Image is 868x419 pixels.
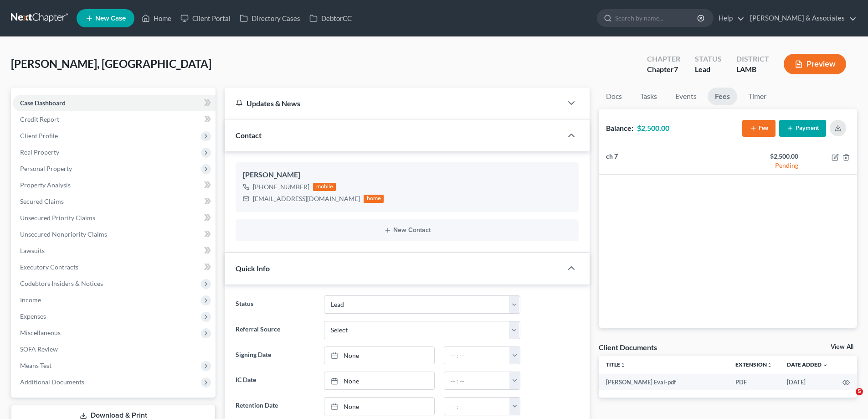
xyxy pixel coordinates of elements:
span: Case Dashboard [20,99,66,107]
a: Lawsuits [13,243,216,259]
td: [PERSON_NAME] Eval-pdf [599,374,728,390]
div: LAMB [736,64,769,75]
span: Unsecured Priority Claims [20,214,95,222]
a: Executory Contracts [13,259,216,275]
span: Unsecured Nonpriority Claims [20,230,107,238]
a: Case Dashboard [13,95,216,111]
a: SOFA Review [13,341,216,357]
input: -- : -- [444,347,510,364]
span: Property Analysis [20,181,71,189]
i: unfold_more [620,362,626,368]
input: -- : -- [444,398,510,415]
span: Credit Report [20,115,59,123]
span: SOFA Review [20,345,58,353]
div: Status [695,54,722,64]
a: Timer [741,88,774,105]
a: None [324,398,434,415]
span: Expenses [20,312,46,320]
span: Secured Claims [20,197,64,205]
div: home [364,195,384,203]
td: [DATE] [780,374,835,390]
a: Events [668,88,704,105]
span: New Case [95,15,126,22]
td: PDF [728,374,780,390]
span: 5 [856,388,863,395]
span: Quick Info [236,264,270,273]
a: Property Analysis [13,177,216,193]
div: Chapter [647,54,680,64]
div: $2,500.00 [735,152,798,161]
a: Docs [599,88,629,105]
button: New Contact [243,227,571,234]
a: Fees [708,88,737,105]
span: Executory Contracts [20,263,78,271]
span: Lawsuits [20,247,45,254]
input: Search by name... [615,10,699,26]
a: None [324,347,434,364]
a: Home [137,10,176,26]
a: Directory Cases [235,10,305,26]
div: Lead [695,64,722,75]
a: Unsecured Nonpriority Claims [13,226,216,243]
a: Secured Claims [13,193,216,210]
div: Pending [735,161,798,170]
label: Status [231,295,319,314]
a: Date Added expand_more [787,361,828,368]
span: [PERSON_NAME], [GEOGRAPHIC_DATA] [11,57,211,70]
a: Titleunfold_more [606,361,626,368]
button: Payment [779,120,826,137]
input: -- : -- [444,372,510,389]
a: DebtorCC [305,10,356,26]
label: Referral Source [231,321,319,339]
span: Income [20,296,41,304]
div: [EMAIL_ADDRESS][DOMAIN_NAME] [253,194,360,203]
div: District [736,54,769,64]
a: Tasks [633,88,664,105]
span: Client Profile [20,132,58,140]
label: IC Date [231,372,319,390]
button: Fee [742,120,776,137]
iframe: Intercom live chat [837,388,859,410]
div: [PHONE_NUMBER] [253,182,309,191]
i: expand_more [822,362,828,368]
span: Additional Documents [20,378,84,386]
a: Unsecured Priority Claims [13,210,216,226]
td: ch 7 [599,148,728,175]
span: Codebtors Insiders & Notices [20,279,103,287]
span: Real Property [20,148,59,156]
a: Extensionunfold_more [735,361,772,368]
button: Preview [784,54,846,74]
div: Updates & News [236,98,551,108]
a: Help [714,10,745,26]
strong: Balance: [606,124,633,132]
a: [PERSON_NAME] & Associates [745,10,857,26]
span: 7 [674,65,678,73]
label: Retention Date [231,397,319,415]
div: Client Documents [599,342,657,352]
a: None [324,372,434,389]
div: mobile [313,183,336,191]
span: Means Test [20,362,51,369]
a: Credit Report [13,111,216,128]
label: Signing Date [231,347,319,365]
span: Personal Property [20,165,72,172]
div: [PERSON_NAME] [243,170,571,181]
a: Client Portal [176,10,235,26]
div: Chapter [647,64,680,75]
a: View All [831,344,853,350]
span: Contact [236,131,262,140]
span: Miscellaneous [20,329,61,336]
i: unfold_more [767,362,772,368]
strong: $2,500.00 [637,124,669,132]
